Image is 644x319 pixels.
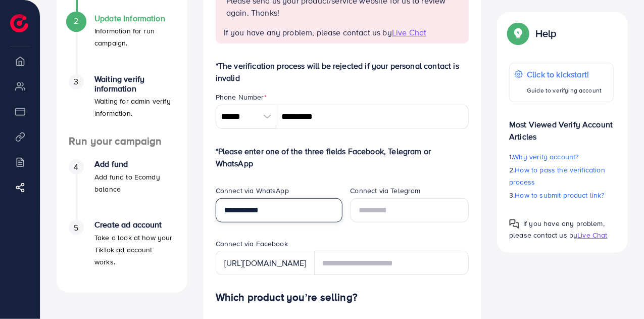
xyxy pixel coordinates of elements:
p: *The verification process will be rejected if your personal contact is invalid [216,60,469,84]
p: Information for run campaign. [94,25,175,49]
p: Help [535,27,557,39]
label: Connect via Telegram [351,186,421,196]
h4: Create ad account [94,220,175,230]
p: 3. [509,189,614,201]
p: *Please enter one of the three fields Facebook, Telegram or WhatsApp [216,145,469,169]
h4: Add fund [94,159,175,169]
span: Live Chat [577,230,607,240]
p: Waiting for admin verify information. [94,95,175,119]
h4: Waiting verify information [94,74,175,94]
p: Add fund to Ecomdy balance [94,171,175,195]
span: Why verify account? [513,152,579,162]
p: 1. [509,151,614,163]
label: Phone Number [216,92,267,102]
iframe: Chat [601,274,636,311]
img: Popup guide [509,219,519,229]
li: Add fund [57,159,187,220]
p: Take a look at how your TikTok ad account works. [94,232,175,268]
span: 5 [74,222,78,234]
li: Waiting verify information [57,74,187,135]
h4: Run your campaign [57,135,187,148]
li: Update Information [57,14,187,74]
label: Connect via Facebook [216,239,288,249]
img: Popup guide [509,24,527,42]
p: Most Viewed Verify Account Articles [509,110,614,143]
div: [URL][DOMAIN_NAME] [216,251,315,275]
span: If you have any problem, please contact us by [509,218,605,240]
span: If you have any problem, please contact us by [224,27,392,38]
span: 3 [74,76,78,87]
span: How to pass the verification process [509,165,605,187]
p: Click to kickstart! [527,68,602,80]
label: Connect via WhatsApp [216,186,289,196]
span: How to submit product link? [515,190,605,200]
p: 2. [509,164,614,188]
h4: Update Information [94,14,175,23]
span: 2 [74,15,78,27]
span: Live Chat [392,27,426,38]
h4: Which product you’re selling? [216,291,469,304]
img: logo [10,14,28,32]
p: Guide to verifying account [527,84,602,97]
li: Create ad account [57,220,187,281]
span: 4 [74,161,78,173]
